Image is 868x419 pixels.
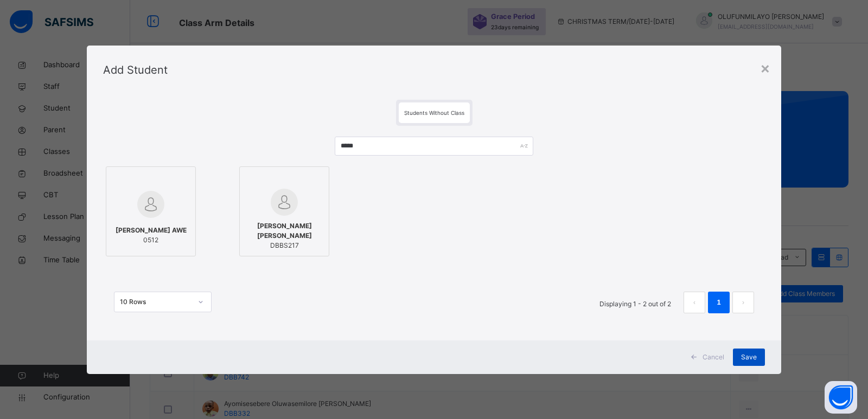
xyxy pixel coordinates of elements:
[703,352,724,362] span: Cancel
[732,292,754,313] li: 下一页
[103,63,168,76] span: Add Student
[120,297,192,307] div: 10 Rows
[684,292,705,313] button: prev page
[713,295,724,310] a: 1
[684,292,705,313] li: 上一页
[741,352,757,362] span: Save
[245,221,323,241] span: [PERSON_NAME] [PERSON_NAME]
[116,235,187,245] span: 0512
[760,56,770,79] div: ×
[708,292,730,313] li: 1
[591,292,679,313] li: Displaying 1 - 2 out of 2
[825,381,857,414] button: Open asap
[245,241,323,250] span: DBBS217
[137,191,164,218] img: default.svg
[116,225,187,235] span: [PERSON_NAME] AWE
[732,292,754,313] button: next page
[404,109,464,116] span: Students Without Class
[271,189,298,216] img: default.svg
